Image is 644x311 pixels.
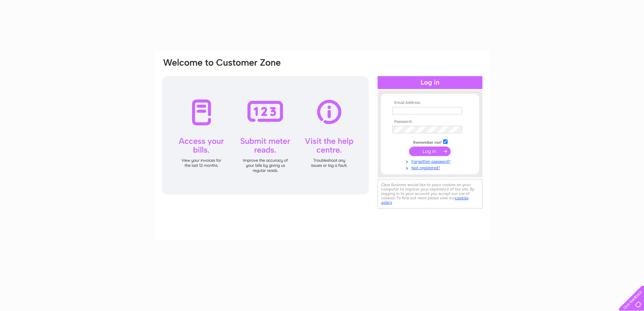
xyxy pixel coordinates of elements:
[391,119,469,124] th: Password:
[392,164,469,171] a: Not registered?
[381,196,469,205] a: cookies policy
[391,138,469,145] td: Remember me?
[409,147,451,156] input: Submit
[391,101,469,105] th: Email Address:
[378,179,482,208] div: Clear Business would like to place cookies on your computer to improve your experience of the sit...
[392,158,469,164] a: Forgotten password?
